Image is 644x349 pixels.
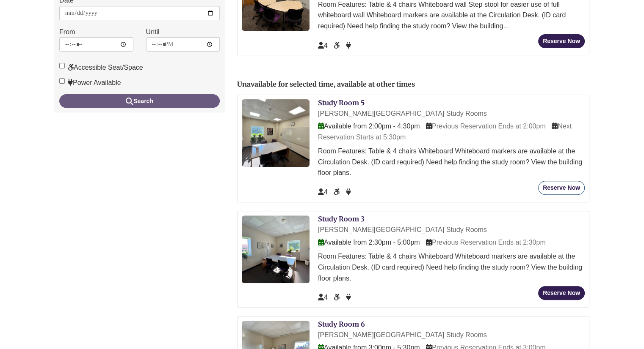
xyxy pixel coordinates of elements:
label: Accessible Seat/Space [59,62,143,73]
input: Power Available [59,78,65,84]
button: Reserve Now [538,286,585,300]
a: Study Room 6 [318,320,365,328]
span: Next Reservation Starts at 5:30pm [318,123,572,141]
span: Accessible Seat/Space [334,294,341,301]
input: Accessible Seat/Space [59,63,65,68]
span: Previous Reservation Ends at 2:30pm [426,239,546,246]
span: Accessible Seat/Space [334,42,341,49]
span: Power Available [346,188,351,196]
span: The capacity of this space [318,294,328,301]
div: Room Features: Table & 4 chairs Whiteboard Whiteboard markers are available at the Circulation De... [318,146,585,178]
label: From [59,27,75,38]
button: Search [59,94,220,108]
label: Power Available [59,77,121,88]
div: [PERSON_NAME][GEOGRAPHIC_DATA] Study Rooms [318,224,585,235]
button: Reserve Now [538,181,585,195]
span: Power Available [346,294,351,301]
span: The capacity of this space [318,42,328,49]
img: Study Room 3 [242,215,310,283]
div: [PERSON_NAME][GEOGRAPHIC_DATA] Study Rooms [318,108,585,119]
button: Reserve Now [538,34,585,48]
a: Study Room 3 [318,215,365,223]
span: Available from 2:30pm - 5:00pm [318,239,420,246]
img: Study Room 5 [242,99,310,167]
span: Power Available [346,42,351,49]
span: Previous Reservation Ends at 2:00pm [426,123,546,130]
span: Accessible Seat/Space [334,188,341,196]
div: Room Features: Table & 4 chairs Whiteboard Whiteboard markers are available at the Circulation De... [318,251,585,284]
span: The capacity of this space [318,188,328,196]
span: Available from 2:00pm - 4:30pm [318,123,420,130]
label: Until [146,27,160,38]
div: [PERSON_NAME][GEOGRAPHIC_DATA] Study Rooms [318,330,585,341]
h2: Unavailable for selected time, available at other times [237,81,589,88]
a: Study Room 5 [318,98,365,107]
